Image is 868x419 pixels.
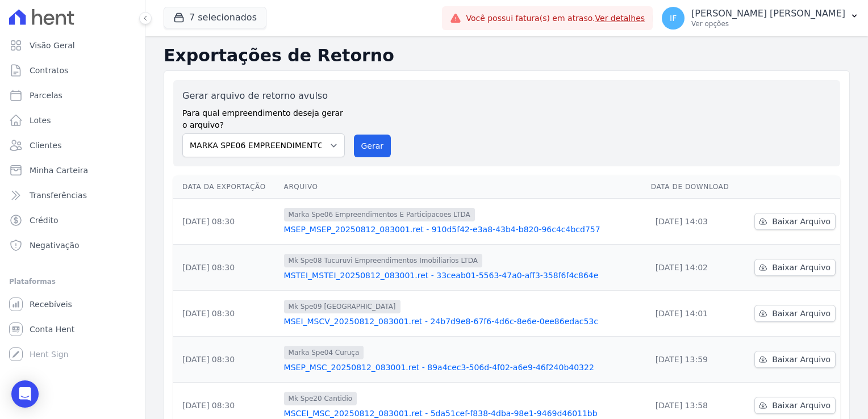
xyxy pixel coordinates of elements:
[30,165,88,176] span: Minha Carteira
[284,362,642,373] a: MSEP_MSC_20250812_083001.ret - 89a4cec3-506d-4f02-a6e9-46f240b40322
[5,59,140,82] a: Contratos
[30,190,87,201] span: Transferências
[30,240,80,251] span: Negativação
[30,215,59,226] span: Crédito
[30,140,61,151] span: Clientes
[354,135,391,157] button: Gerar
[646,291,742,337] td: [DATE] 14:01
[772,400,831,411] span: Baixar Arquivo
[754,305,836,322] a: Baixar Arquivo
[173,199,279,245] td: [DATE] 08:30
[5,109,140,132] a: Lotes
[284,392,357,405] span: Mk Spe20 Cantidio
[30,115,51,126] span: Lotes
[284,316,642,327] a: MSEI_MSCV_20250812_083001.ret - 24b7d9e8-67f6-4d6c-8e6e-0ee86edac53c
[772,308,831,319] span: Baixar Arquivo
[173,291,279,337] td: [DATE] 08:30
[466,12,645,24] span: Você possui fatura(s) em atraso.
[595,14,645,23] a: Ver detalhes
[30,65,68,76] span: Contratos
[284,408,642,419] a: MSCEI_MSC_20250812_083001.ret - 5da51cef-f838-4dba-98e1-9469d46011bb
[5,293,140,316] a: Recebíveis
[772,216,831,227] span: Baixar Arquivo
[5,234,140,257] a: Negativação
[284,208,475,221] span: Marka Spe06 Empreendimentos E Participacoes LTDA
[182,89,345,103] label: Gerar arquivo de retorno avulso
[670,14,677,22] span: IF
[646,337,742,383] td: [DATE] 13:59
[646,175,742,199] th: Data de Download
[173,175,279,199] th: Data da Exportação
[5,159,140,182] a: Minha Carteira
[164,7,266,28] button: 7 selecionados
[164,45,850,66] h2: Exportações de Retorno
[279,175,646,199] th: Arquivo
[646,199,742,245] td: [DATE] 14:03
[754,397,836,414] a: Baixar Arquivo
[5,34,140,57] a: Visão Geral
[754,351,836,368] a: Baixar Arquivo
[11,380,39,408] div: Open Intercom Messenger
[182,103,345,131] label: Para qual empreendimento deseja gerar o arquivo?
[284,346,364,359] span: Marka Spe04 Curuça
[691,8,845,19] p: [PERSON_NAME] [PERSON_NAME]
[646,245,742,291] td: [DATE] 14:02
[653,2,868,34] button: IF [PERSON_NAME] [PERSON_NAME] Ver opções
[772,262,831,273] span: Baixar Arquivo
[173,337,279,383] td: [DATE] 08:30
[5,134,140,157] a: Clientes
[754,213,836,230] a: Baixar Arquivo
[284,254,482,267] span: Mk Spe08 Tucuruvi Empreendimentos Imobiliarios LTDA
[691,19,845,28] p: Ver opções
[754,259,836,276] a: Baixar Arquivo
[5,184,140,207] a: Transferências
[5,318,140,341] a: Conta Hent
[9,275,136,288] div: Plataformas
[30,90,62,101] span: Parcelas
[284,300,400,313] span: Mk Spe09 [GEOGRAPHIC_DATA]
[30,299,72,310] span: Recebíveis
[30,40,75,51] span: Visão Geral
[5,84,140,107] a: Parcelas
[284,224,642,235] a: MSEP_MSEP_20250812_083001.ret - 910d5f42-e3a8-43b4-b820-96c4c4bcd757
[30,324,74,335] span: Conta Hent
[173,245,279,291] td: [DATE] 08:30
[5,209,140,232] a: Crédito
[772,354,831,365] span: Baixar Arquivo
[284,270,642,281] a: MSTEI_MSTEI_20250812_083001.ret - 33ceab01-5563-47a0-aff3-358f6f4c864e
